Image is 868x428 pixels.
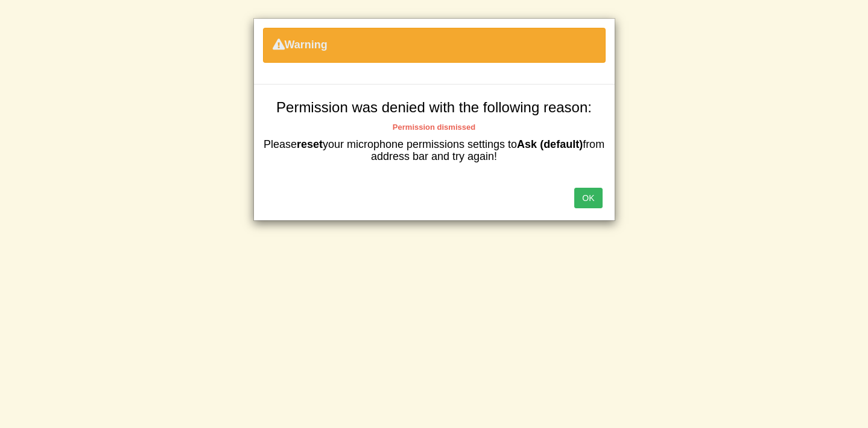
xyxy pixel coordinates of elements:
h3: Permission was denied with the following reason: [263,100,606,115]
button: OK [574,188,602,208]
b: Ask (default) [517,138,583,150]
b: Permission dismissed [393,123,475,132]
h4: Please your microphone permissions settings to from address bar and try again! [263,139,606,163]
b: reset [297,138,323,150]
div: Warning [263,28,606,63]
